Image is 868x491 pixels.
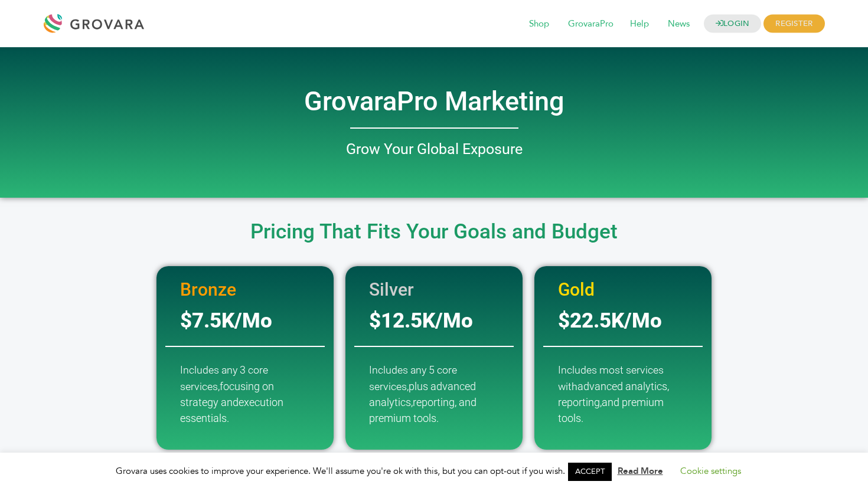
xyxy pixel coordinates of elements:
[116,465,753,477] span: Grovara uses cookies to improve your experience. We'll assume you're ok with this, but you can op...
[660,13,698,35] span: News
[660,18,698,31] a: News
[180,380,274,409] span: focusing on strategy and
[369,281,517,299] h2: Silver
[369,380,476,409] span: plus advanced analytics,r
[704,15,762,33] a: LOGIN
[622,13,657,35] span: Help
[97,221,771,242] h2: Pricing That Fits Your Goals and Budget
[558,310,706,331] h2: $22.5K/Mo
[346,140,523,158] span: Grow Your Global Exposure
[369,396,477,424] span: eporting, and premium tools.
[521,13,557,35] span: Shop
[622,18,657,31] a: Help
[180,310,328,331] h2: $7.5K/Mo
[558,396,664,424] span: and premium tools.
[618,465,663,477] a: Read More
[180,364,268,392] span: Includes any 3 core services,
[558,281,706,299] h2: Gold
[568,463,612,481] a: ACCEPT
[369,364,457,392] span: Includes any 5 core services,
[180,281,328,299] h2: Bronze
[369,310,517,331] h2: $12.5K/Mo
[558,380,669,409] span: advanced analytics, reporting,
[763,15,824,33] span: REGISTER
[560,18,622,31] a: GrovaraPro
[680,465,741,477] a: Cookie settings
[521,18,557,31] a: Shop
[97,89,771,114] h2: GrovaraPro Marketing
[560,13,622,35] span: GrovaraPro
[558,364,664,392] span: Includes most services with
